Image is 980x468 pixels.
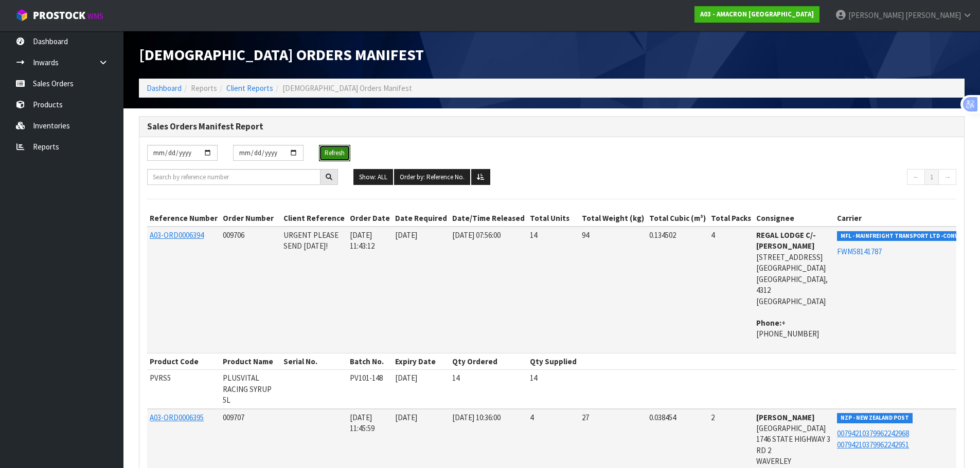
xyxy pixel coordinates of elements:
a: Dashboard [147,83,182,93]
strong: REGAL LODGE C/- [PERSON_NAME] [756,230,816,251]
th: Total Units [527,210,579,227]
img: cube-alt.png [15,9,28,22]
th: Total Cubic (m³) [647,210,708,227]
a: FWM58141787 [837,247,882,256]
a: Client Reports [226,83,273,93]
strong: [PERSON_NAME] [756,413,815,422]
span: ProStock [33,9,85,22]
span: 0.038454 [649,413,676,422]
th: Total Weight (kg) [579,210,647,227]
span: 009706 [223,230,244,240]
th: Product Name [220,353,281,369]
th: Batch No. [347,353,393,369]
span: [DATE] 11:45:59 [350,413,375,433]
small: WMS [87,11,103,21]
span: 94 [582,230,589,240]
input: Search by reference number [147,169,320,185]
span: 14 [452,373,459,383]
span: [DATE] 11:43:12 [350,230,375,251]
th: Reference Number [147,210,220,227]
button: Show: ALL [353,169,393,185]
th: Consignee [754,210,834,227]
span: 4 [711,230,715,240]
span: 14 [530,230,537,240]
a: A03-ORD0006395 [150,413,204,422]
span: NZP - NEW ZEALAND POST [837,413,913,423]
th: Expiry Date [393,353,450,369]
strong: phone [756,318,781,328]
span: [DATE] [395,373,417,383]
th: Date Required [393,210,450,227]
th: Total Packs [708,210,754,227]
address: + [PHONE_NUMBER] [756,317,832,340]
span: [DATE] [395,413,417,422]
h3: Sales Orders Manifest Report [147,122,956,132]
address: [STREET_ADDRESS] [GEOGRAPHIC_DATA] [GEOGRAPHIC_DATA], 4312 [GEOGRAPHIC_DATA] [756,230,832,307]
button: Refresh [319,145,350,161]
span: 009707 [223,413,244,422]
span: [DATE] 07:56:00 [452,230,501,240]
th: Qty Supplied [527,353,579,369]
nav: Page navigation [765,169,956,188]
span: [PERSON_NAME] [848,10,904,20]
span: [DEMOGRAPHIC_DATA] Orders Manifest [282,83,412,93]
span: [PERSON_NAME] [905,10,961,20]
span: [DATE] 10:36:00 [452,413,501,422]
a: A03-ORD0006394 [150,230,204,240]
button: Order by: Reference No. [394,169,470,185]
a: 00794210379962242951 [837,440,909,450]
th: Order Date [347,210,393,227]
span: [DATE] [395,230,417,240]
a: → [938,169,956,185]
span: MFL - MAINFREIGHT TRANSPORT LTD -CONWLA [837,231,969,241]
span: PLUSVITAL RACING SYRUP 5L [223,373,272,405]
th: Carrier [834,210,972,227]
a: 00794210379962242968 [837,428,909,438]
span: URGENT PLEASE SEND [DATE]! [283,230,338,251]
strong: A03 - AMACRON [GEOGRAPHIC_DATA] [700,10,814,18]
span: 14 [530,373,537,383]
span: 2 [711,413,715,422]
th: Date/Time Released [450,210,527,227]
th: Client Reference [281,210,347,227]
span: PVRS5 [150,373,171,383]
span: PV101-148 [350,373,383,383]
span: [DEMOGRAPHIC_DATA] Orders Manifest [139,45,424,64]
span: Reports [191,83,217,93]
th: Product Code [147,353,220,369]
a: 1 [924,169,939,185]
th: Qty Ordered [450,353,527,369]
span: 27 [582,413,589,422]
span: 4 [530,413,533,422]
a: ← [907,169,925,185]
span: 0.134502 [649,230,676,240]
th: Serial No. [281,353,347,369]
th: Order Number [220,210,281,227]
